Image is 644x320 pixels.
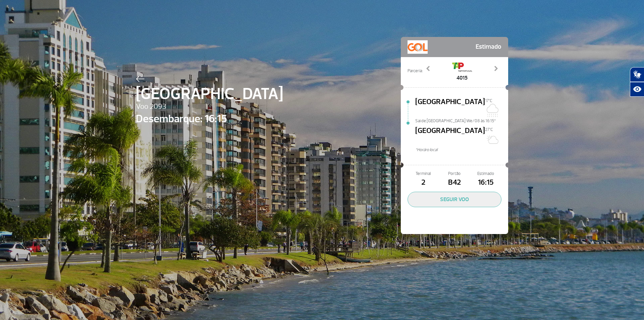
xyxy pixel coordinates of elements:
span: Parceria: [408,68,423,74]
span: 17°C [485,98,492,103]
span: [GEOGRAPHIC_DATA] [136,82,283,106]
span: [GEOGRAPHIC_DATA] [415,125,485,147]
img: Nublado [485,104,498,117]
span: Terminal [408,171,439,177]
span: Sai de [GEOGRAPHIC_DATA] We/08 às 16:15* [415,118,508,123]
span: B42 [439,177,470,188]
button: Abrir tradutor de língua de sinais. [630,67,644,82]
div: Plugin de acessibilidade da Hand Talk. [630,67,644,97]
span: Portão [439,171,470,177]
span: 2 [408,177,439,188]
span: 16:15 [470,177,501,188]
span: 4015 [452,74,472,82]
span: 27°C [485,127,493,132]
span: Estimado [470,171,501,177]
span: Estimado [476,40,501,54]
button: Abrir recursos assistivos. [630,82,644,97]
span: [GEOGRAPHIC_DATA] [415,96,485,118]
button: SEGUIR VOO [408,192,501,207]
span: Desembarque: 16:15 [136,111,283,127]
span: *Horáro local [415,147,508,153]
span: Voo 2093 [136,101,283,112]
img: Sol com muitas nuvens [485,133,498,146]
